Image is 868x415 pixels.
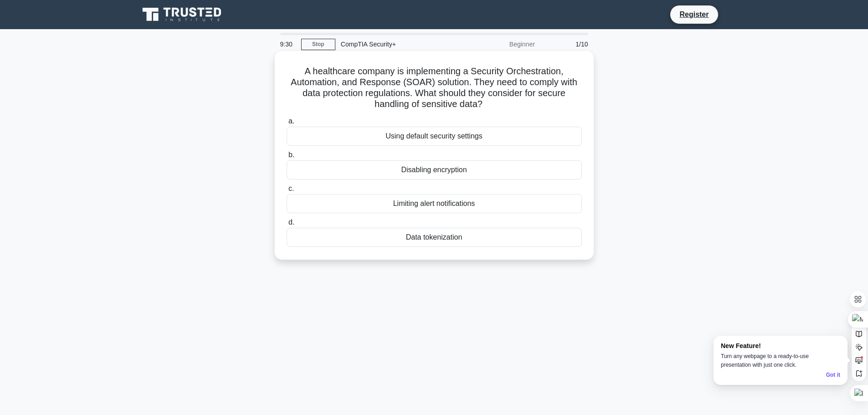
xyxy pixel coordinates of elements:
[287,194,582,213] div: Limiting alert notifications
[288,218,294,226] span: d.
[275,35,301,53] div: 9:30
[287,228,582,247] div: Data tokenization
[288,184,294,192] span: c.
[674,9,714,20] a: Register
[288,117,294,125] span: a.
[335,35,461,53] div: CompTIA Security+
[288,151,294,159] span: b.
[301,39,335,50] a: Stop
[286,66,583,110] h5: A healthcare company is implementing a Security Orchestration, Automation, and Response (SOAR) so...
[287,160,582,179] div: Disabling encryption
[287,127,582,146] div: Using default security settings
[540,35,594,53] div: 1/10
[461,35,540,53] div: Beginner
